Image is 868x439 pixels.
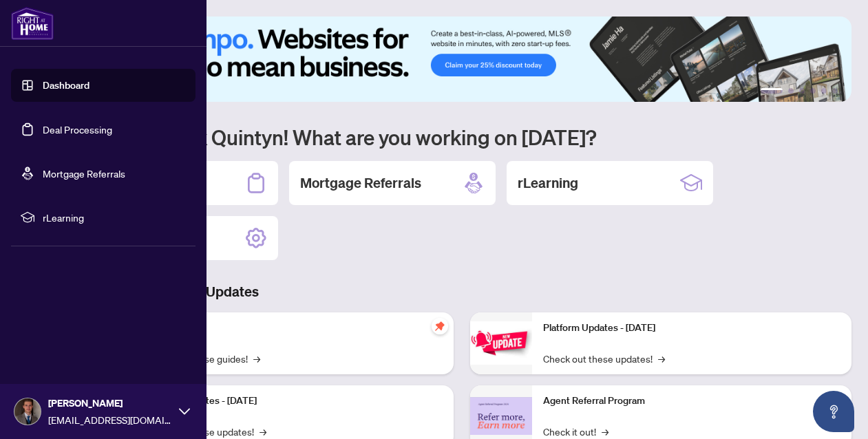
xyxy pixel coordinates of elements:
[602,424,608,439] span: →
[43,123,112,136] a: Deal Processing
[518,173,578,193] h2: rLearning
[543,351,665,366] a: Check out these updates!→
[810,88,816,94] button: 4
[48,396,172,411] span: [PERSON_NAME]
[72,17,851,102] img: Slide 0
[14,398,41,425] img: Profile Icon
[543,424,608,439] a: Check it out!→
[799,88,805,94] button: 3
[761,88,783,94] button: 1
[470,397,532,435] img: Agent Referral Program
[260,424,266,439] span: →
[253,351,260,366] span: →
[43,167,125,180] a: Mortgage Referrals
[543,394,841,409] p: Agent Referral Program
[43,79,89,92] a: Dashboard
[145,321,443,336] p: Self-Help
[43,210,186,225] span: rLearning
[813,391,854,432] button: Open asap
[658,351,665,366] span: →
[72,124,851,150] h1: Welcome back Quintyn! What are you working on [DATE]?
[832,88,838,94] button: 6
[821,88,827,94] button: 5
[788,88,794,94] button: 2
[543,321,841,336] p: Platform Updates - [DATE]
[300,173,421,193] h2: Mortgage Referrals
[145,394,443,409] p: Platform Updates - [DATE]
[11,7,54,40] img: logo
[432,318,448,334] span: pushpin
[470,321,532,365] img: Platform Updates - June 23, 2025
[72,282,851,301] h3: Brokerage & Industry Updates
[48,412,172,427] span: [EMAIL_ADDRESS][DOMAIN_NAME]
